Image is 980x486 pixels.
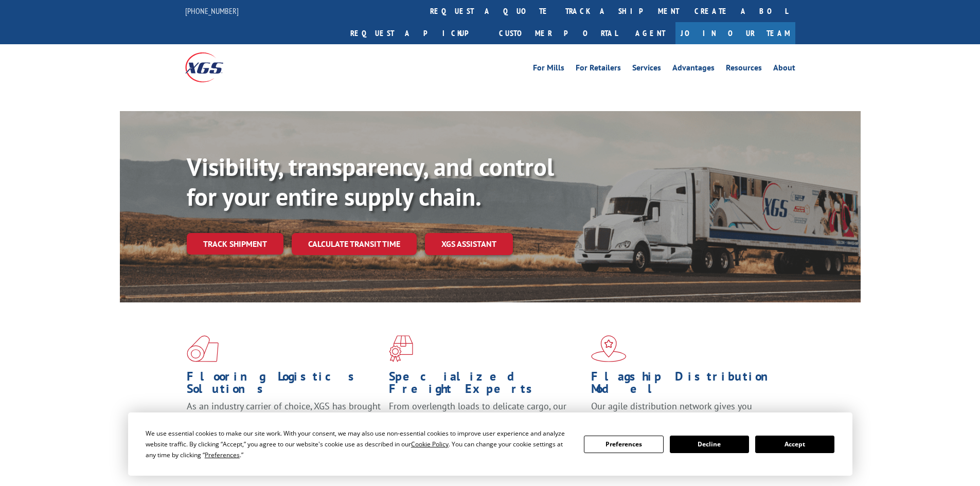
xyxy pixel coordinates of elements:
span: Cookie Policy [411,440,449,448]
a: Customer Portal [491,22,625,44]
h1: Flooring Logistics Solutions [187,370,381,400]
a: Join Our Team [675,22,795,44]
button: Decline [670,436,749,453]
a: [PHONE_NUMBER] [185,6,239,16]
span: Our agile distribution network gives you nationwide inventory management on demand. [591,400,780,424]
b: Visibility, transparency, and control for your entire supply chain. [187,151,554,212]
button: Preferences [584,436,663,453]
span: Preferences [205,451,240,459]
a: Services [632,64,661,75]
div: Cookie Consent Prompt [128,412,852,476]
a: For Retailers [576,64,621,75]
h1: Flagship Distribution Model [591,370,786,400]
button: Accept [755,436,834,453]
h1: Specialized Freight Experts [389,370,583,400]
a: Resources [726,64,762,75]
img: xgs-icon-focused-on-flooring-red [389,335,413,362]
img: xgs-icon-total-supply-chain-intelligence-red [187,335,219,362]
a: For Mills [533,64,564,75]
a: Calculate transit time [292,233,417,255]
a: Advantages [672,64,715,75]
a: XGS ASSISTANT [425,233,513,255]
a: Request a pickup [343,22,491,44]
p: From overlength loads to delicate cargo, our experienced staff knows the best way to move your fr... [389,400,583,446]
img: xgs-icon-flagship-distribution-model-red [591,335,627,362]
span: As an industry carrier of choice, XGS has brought innovation and dedication to flooring logistics... [187,400,381,437]
a: Track shipment [187,233,283,255]
div: We use essential cookies to make our site work. With your consent, we may also use non-essential ... [146,428,572,460]
a: About [773,64,795,75]
a: Agent [625,22,675,44]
